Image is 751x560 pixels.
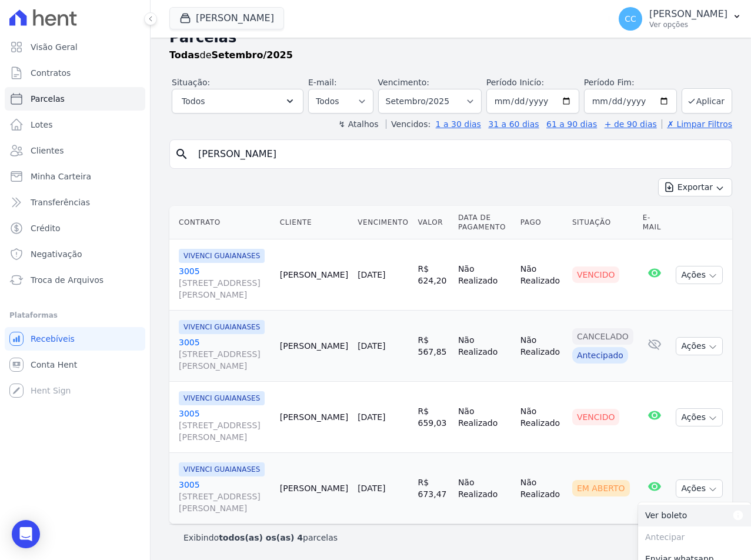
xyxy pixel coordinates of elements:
[516,311,568,382] td: Não Realizado
[172,78,210,87] label: Situação:
[413,453,453,524] td: R$ 673,47
[169,7,284,29] button: [PERSON_NAME]
[175,147,189,161] i: search
[169,206,275,239] th: Contrato
[546,119,597,129] a: 61 a 90 dias
[676,408,723,426] button: Ações
[5,139,145,162] a: Clientes
[413,206,453,239] th: Valor
[584,76,677,89] label: Período Fim:
[275,382,353,453] td: [PERSON_NAME]
[31,248,82,260] span: Negativação
[638,505,751,526] a: Ver boleto
[31,333,75,345] span: Recebíveis
[453,206,516,239] th: Data de Pagamento
[179,408,271,443] a: 3005[STREET_ADDRESS][PERSON_NAME]
[5,268,145,292] a: Troca de Arquivos
[31,196,90,208] span: Transferências
[358,270,385,279] a: [DATE]
[31,274,104,286] span: Troca de Arquivos
[486,78,544,87] label: Período Inicío:
[219,533,303,542] b: todos(as) os(as) 4
[31,145,64,156] span: Clientes
[169,48,293,62] p: de
[568,206,638,239] th: Situação
[179,277,271,301] span: [STREET_ADDRESS][PERSON_NAME]
[358,341,385,351] a: [DATE]
[179,336,271,372] a: 3005[STREET_ADDRESS][PERSON_NAME]
[5,242,145,266] a: Negativação
[179,491,271,514] span: [STREET_ADDRESS][PERSON_NAME]
[413,239,453,311] td: R$ 624,20
[572,347,628,364] div: Antecipado
[676,266,723,284] button: Ações
[179,249,265,263] span: VIVENCI GUAIANASES
[172,89,303,114] button: Todos
[386,119,430,129] label: Vencidos:
[572,328,633,345] div: Cancelado
[5,87,145,111] a: Parcelas
[179,265,271,301] a: 3005[STREET_ADDRESS][PERSON_NAME]
[179,348,271,372] span: [STREET_ADDRESS][PERSON_NAME]
[5,191,145,214] a: Transferências
[31,41,78,53] span: Visão Geral
[179,391,265,405] span: VIVENCI GUAIANASES
[676,479,723,498] button: Ações
[5,61,145,85] a: Contratos
[572,409,620,425] div: Vencido
[338,119,378,129] label: ↯ Atalhos
[275,453,353,524] td: [PERSON_NAME]
[453,453,516,524] td: Não Realizado
[31,222,61,234] span: Crédito
[179,479,271,514] a: 3005[STREET_ADDRESS][PERSON_NAME]
[308,78,337,87] label: E-mail:
[31,67,71,79] span: Contratos
[413,382,453,453] td: R$ 659,03
[5,113,145,136] a: Lotes
[179,320,265,334] span: VIVENCI GUAIANASES
[275,311,353,382] td: [PERSON_NAME]
[12,520,40,548] div: Open Intercom Messenger
[453,311,516,382] td: Não Realizado
[212,49,293,61] strong: Setembro/2025
[5,353,145,376] a: Conta Hent
[5,35,145,59] a: Visão Geral
[516,239,568,311] td: Não Realizado
[5,327,145,351] a: Recebíveis
[516,206,568,239] th: Pago
[453,239,516,311] td: Não Realizado
[31,359,77,371] span: Conta Hent
[638,206,672,239] th: E-mail
[572,266,620,283] div: Vencido
[31,171,91,182] span: Minha Carteira
[649,8,727,20] p: [PERSON_NAME]
[169,49,200,61] strong: Todas
[182,94,205,108] span: Todos
[31,119,53,131] span: Lotes
[609,2,751,35] button: CC [PERSON_NAME] Ver opções
[179,462,265,476] span: VIVENCI GUAIANASES
[682,88,732,114] button: Aplicar
[572,480,630,496] div: Em Aberto
[453,382,516,453] td: Não Realizado
[488,119,539,129] a: 31 a 60 dias
[676,337,723,355] button: Ações
[378,78,429,87] label: Vencimento:
[9,308,141,322] div: Plataformas
[625,15,636,23] span: CC
[436,119,481,129] a: 1 a 30 dias
[275,239,353,311] td: [PERSON_NAME]
[275,206,353,239] th: Cliente
[353,206,413,239] th: Vencimento
[358,412,385,422] a: [DATE]
[183,532,338,544] p: Exibindo parcelas
[516,453,568,524] td: Não Realizado
[658,178,732,196] button: Exportar
[413,311,453,382] td: R$ 567,85
[5,216,145,240] a: Crédito
[31,93,65,105] span: Parcelas
[662,119,732,129] a: ✗ Limpar Filtros
[605,119,657,129] a: + de 90 dias
[179,419,271,443] span: [STREET_ADDRESS][PERSON_NAME]
[516,382,568,453] td: Não Realizado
